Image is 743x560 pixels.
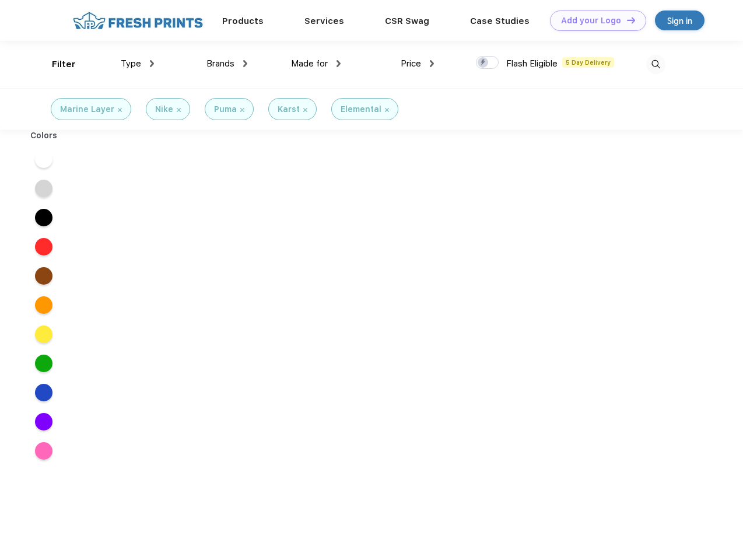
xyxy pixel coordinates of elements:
[337,60,341,67] img: dropdown.png
[385,108,389,112] img: filter_cancel.svg
[646,55,665,74] img: desktop_search.svg
[60,103,114,116] div: Marine Layer
[222,16,264,26] a: Products
[291,58,328,69] span: Made for
[303,108,307,112] img: filter_cancel.svg
[240,108,244,112] img: filter_cancel.svg
[341,103,381,116] div: Elemental
[22,129,66,142] div: Colors
[627,17,635,23] img: DT
[150,60,154,67] img: dropdown.png
[155,103,173,116] div: Nike
[667,14,692,27] div: Sign in
[562,57,614,68] span: 5 Day Delivery
[278,103,300,116] div: Karst
[243,60,247,67] img: dropdown.png
[506,58,558,69] span: Flash Eligible
[206,58,234,69] span: Brands
[655,10,705,30] a: Sign in
[304,16,344,26] a: Services
[214,103,237,116] div: Puma
[177,108,181,112] img: filter_cancel.svg
[561,16,621,26] div: Add your Logo
[430,60,434,67] img: dropdown.png
[118,108,122,112] img: filter_cancel.svg
[401,58,421,69] span: Price
[121,58,141,69] span: Type
[52,58,76,71] div: Filter
[385,16,429,26] a: CSR Swag
[69,10,206,31] img: fo%20logo%202.webp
